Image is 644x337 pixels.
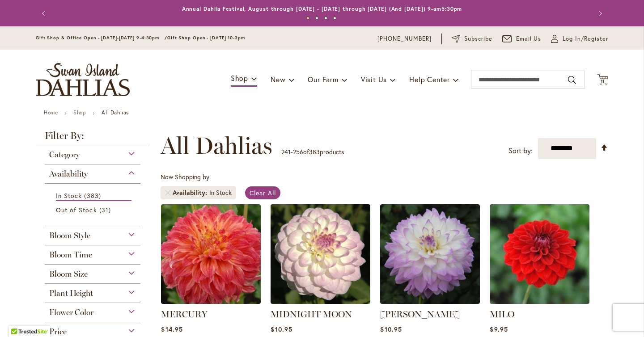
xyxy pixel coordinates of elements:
span: Bloom Size [49,269,88,279]
span: $9.95 [490,325,508,333]
a: Subscribe [452,34,492,43]
img: MILO [490,204,589,304]
span: Availability [173,188,209,197]
a: Mercury [161,297,261,306]
a: Annual Dahlia Festival, August through [DATE] - [DATE] through [DATE] (And [DATE]) 9-am5:30pm [182,5,462,12]
img: MIKAYLA MIRANDA [380,204,480,304]
span: Bloom Style [49,231,90,240]
a: Email Us [502,34,542,43]
span: Subscribe [464,34,492,43]
span: Now Shopping by [161,173,209,181]
button: Previous [36,4,54,22]
a: MIKAYLA MIRANDA [380,297,480,306]
iframe: Launch Accessibility Center [7,305,32,330]
span: New [271,75,285,84]
img: MIDNIGHT MOON [271,204,370,304]
span: 241 [281,147,291,156]
label: Sort by: [508,143,533,159]
span: Price [49,327,67,337]
span: Visit Us [361,75,387,84]
p: - of products [281,145,344,159]
span: 383 [309,147,320,156]
span: Our Farm [308,75,338,84]
button: 4 of 4 [333,17,336,20]
button: 1 of 4 [306,17,309,20]
span: Category [49,150,80,160]
span: $14.95 [161,325,182,333]
button: Next [590,4,608,22]
span: 11 [601,78,605,84]
div: In Stock [209,188,232,197]
a: Log In/Register [551,34,608,43]
a: Home [44,109,58,116]
span: Gift Shop & Office Open - [DATE]-[DATE] 9-4:30pm / [36,35,167,41]
span: Out of Stock [56,206,97,214]
span: Bloom Time [49,250,92,260]
img: Mercury [161,204,261,304]
span: Plant Height [49,288,93,298]
a: MIDNIGHT MOON [271,297,370,306]
span: Clear All [250,189,276,197]
a: Shop [73,109,86,116]
a: MILO [490,309,514,320]
a: In Stock 383 [56,191,131,201]
a: Remove Availability In Stock [165,190,170,195]
a: MIDNIGHT MOON [271,309,352,320]
span: Email Us [516,34,542,43]
span: 31 [99,205,113,215]
span: $10.95 [380,325,402,333]
span: $10.95 [271,325,292,333]
button: 11 [597,74,608,86]
span: In Stock [56,191,82,200]
span: Help Center [409,75,450,84]
span: Availability [49,169,88,179]
a: MERCURY [161,309,208,320]
strong: All Dahlias [102,109,129,116]
a: [PERSON_NAME] [380,309,460,320]
strong: Filter By: [36,131,149,145]
a: Clear All [245,186,280,199]
span: Shop [231,73,248,83]
span: Gift Shop Open - [DATE] 10-3pm [167,35,245,41]
a: store logo [36,63,130,96]
span: Log In/Register [563,34,608,43]
button: 2 of 4 [315,17,318,20]
span: All Dahlias [161,132,272,159]
a: MILO [490,297,589,306]
a: [PHONE_NUMBER] [377,34,432,43]
span: 383 [84,191,103,200]
button: 3 of 4 [324,17,327,20]
span: Flower Color [49,308,93,317]
a: Out of Stock 31 [56,205,131,215]
span: 256 [293,147,303,156]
